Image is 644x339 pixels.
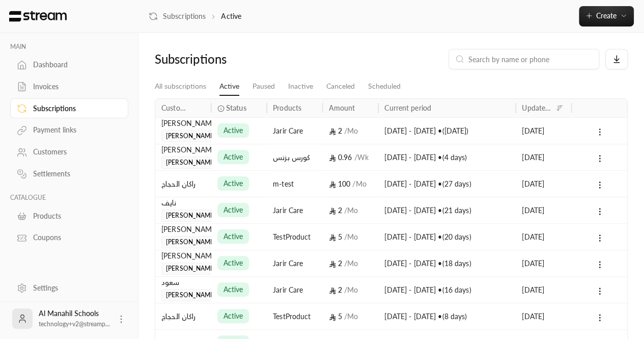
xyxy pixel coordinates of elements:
[522,224,566,250] div: [DATE]
[468,54,593,65] input: Search by name or phone
[384,118,510,144] div: [DATE] - [DATE] • ( [DATE] )
[223,205,243,215] span: active
[39,308,110,329] div: Al Manahil Schools
[522,250,566,276] div: [DATE]
[384,303,510,329] div: [DATE] - [DATE] • ( 8 days )
[33,283,116,293] div: Settings
[223,284,243,295] span: active
[223,311,243,321] span: active
[352,179,366,188] span: / Mo
[33,60,116,70] div: Dashboard
[161,289,221,301] span: [PERSON_NAME]
[522,171,566,197] div: [DATE]
[273,250,317,276] div: Jarir Care
[33,82,116,92] div: Invoices
[161,210,221,222] span: [PERSON_NAME]
[288,77,313,95] a: Inactive
[155,51,266,67] div: Subscriptions
[384,197,510,223] div: [DATE] - [DATE] • ( 21 days )
[326,77,355,95] a: Canceled
[155,77,206,95] a: All subscriptions
[219,77,239,96] a: Active
[10,120,128,140] a: Payment links
[329,144,373,170] div: 0.96
[329,103,355,112] div: Amount
[39,320,110,328] span: technology+v2@streamp...
[223,258,243,268] span: active
[149,11,241,21] nav: breadcrumb
[273,171,317,197] div: m-test
[253,77,275,95] a: Paused
[10,43,128,51] p: MAIN
[522,103,552,112] div: Updated at
[329,250,373,276] div: 2
[344,126,358,135] span: / Mo
[273,197,317,223] div: Jarir Care
[368,77,401,95] a: Scheduled
[223,152,243,162] span: active
[522,277,566,303] div: [DATE]
[223,125,243,136] span: active
[384,171,510,197] div: [DATE] - [DATE] • ( 27 days )
[344,312,358,321] span: / Mo
[161,103,192,112] div: Customer name
[8,11,68,22] img: Logo
[273,103,301,112] div: Products
[161,277,205,288] div: سعود
[10,228,128,248] a: Coupons
[522,303,566,329] div: [DATE]
[329,277,373,303] div: 2
[161,144,205,155] div: [PERSON_NAME]
[10,206,128,226] a: Products
[161,197,205,208] div: نايف
[522,144,566,170] div: [DATE]
[273,303,317,329] div: TestProduct
[10,98,128,118] a: Subscriptions
[161,157,221,169] span: [PERSON_NAME]
[522,197,566,223] div: [DATE]
[273,144,317,170] div: كورس بزنس
[10,55,128,75] a: Dashboard
[10,194,128,202] p: CATALOGUE
[329,303,373,329] div: 5
[273,277,317,303] div: Jarir Care
[33,232,116,243] div: Coupons
[384,224,510,250] div: [DATE] - [DATE] • ( 20 days )
[161,303,205,329] div: راكان الحجاج
[553,102,566,114] button: Sort
[10,142,128,162] a: Customers
[329,197,373,223] div: 2
[273,118,317,144] div: Jarir Care
[579,6,634,27] button: Create
[33,211,116,221] div: Products
[522,118,566,144] div: [DATE]
[223,231,243,242] span: active
[33,103,116,114] div: Subscriptions
[10,278,128,298] a: Settings
[161,224,205,235] div: [PERSON_NAME]
[344,259,358,268] span: / Mo
[161,250,205,262] div: [PERSON_NAME]
[10,164,128,184] a: Settlements
[161,171,205,197] div: راكان الحجاج
[33,125,116,135] div: Payment links
[344,232,358,241] span: / Mo
[384,277,510,303] div: [DATE] - [DATE] • ( 16 days )
[221,11,241,21] p: Active
[344,285,358,294] span: / Mo
[329,224,373,250] div: 5
[33,147,116,157] div: Customers
[10,77,128,97] a: Invoices
[223,178,243,189] span: active
[596,11,617,20] span: Create
[354,153,368,162] span: / Wk
[329,171,373,197] div: 100
[273,224,317,250] div: TestProduct
[329,118,373,144] div: 2
[161,118,205,129] div: [PERSON_NAME]
[226,102,246,113] span: Status
[161,263,221,275] span: [PERSON_NAME]
[33,169,116,179] div: Settlements
[161,130,221,142] span: [PERSON_NAME]
[384,103,431,112] div: Current period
